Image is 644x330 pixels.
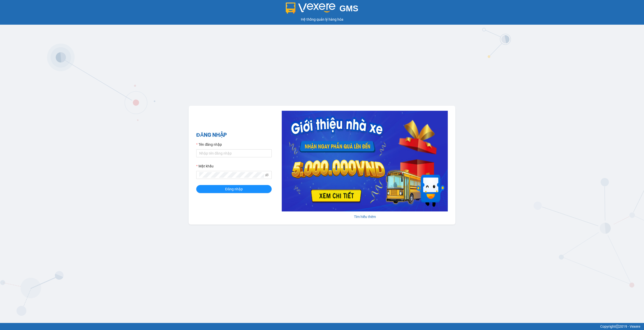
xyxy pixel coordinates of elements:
[286,3,336,14] img: logo 2
[4,324,640,329] div: Copyright 2019 - Vexere
[196,163,214,169] label: Mật khẩu
[196,131,272,139] h2: ĐĂNG NHẬP
[199,172,264,178] input: Mật khẩu
[286,8,358,12] a: GMS
[282,111,448,211] img: banner-0
[225,186,243,192] span: Đăng nhập
[616,325,619,328] span: copyright
[196,185,272,193] button: Đăng nhập
[1,17,643,22] div: Hệ thống quản lý hàng hóa
[282,214,448,219] div: Tìm hiểu thêm
[339,4,358,13] span: GMS
[265,173,269,177] span: eye-invisible
[196,149,272,157] input: Tên đăng nhập
[196,142,222,147] label: Tên đăng nhập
